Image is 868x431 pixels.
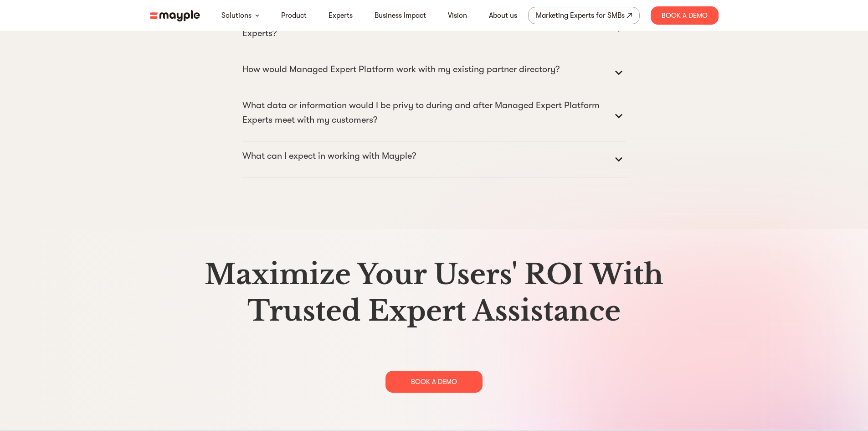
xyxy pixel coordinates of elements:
summary: How would Managed Expert Platform work with my existing partner directory? [242,62,626,84]
a: Experts [329,10,353,21]
img: mayple-logo [150,10,200,21]
iframe: Chat Widget [704,325,868,431]
p: What data or information would I be privy to during and after Managed Expert Platform Experts mee... [242,98,611,127]
p: What can I expect in working with Mayple? [242,149,416,163]
summary: What data or information would I be privy to during and after Managed Expert Platform Experts mee... [242,98,626,135]
a: Vision [448,10,467,21]
summary: What can I expect in working with Mayple? [242,149,626,171]
a: About us [489,10,517,21]
a: Solutions [221,10,252,21]
div: Marketing Experts for SMBs [536,9,625,22]
img: arrow-down [255,14,259,17]
a: Product [281,10,307,21]
a: Marketing Experts for SMBs [528,7,640,24]
div: BOOK A DEMO [385,371,483,393]
div: Book A Demo [651,6,719,25]
p: How would Managed Expert Platform work with my existing partner directory? [242,62,560,77]
h2: Maximize Your Users' ROI With Trusted Expert Assistance [154,256,715,329]
a: Business Impact [375,10,426,21]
